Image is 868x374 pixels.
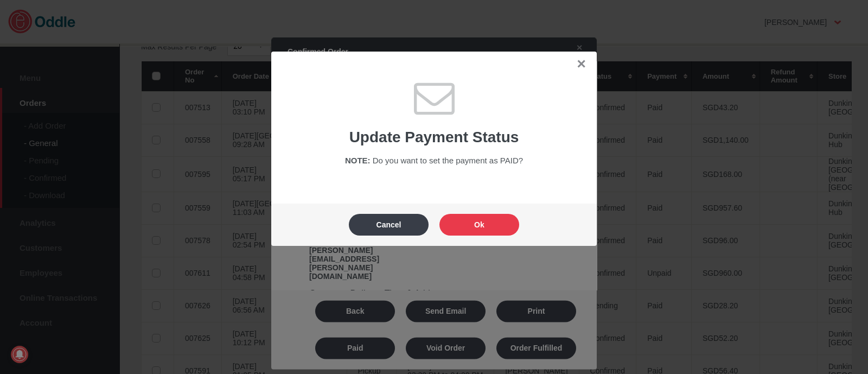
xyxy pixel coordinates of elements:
span: NOTE: [345,156,371,165]
span: Do you want to set the payment as PAID? [373,156,523,165]
h1: Update Payment Status [288,129,580,146]
a: ✕ [576,58,586,71]
button: Cancel [349,214,429,236]
button: Ok [439,214,519,236]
